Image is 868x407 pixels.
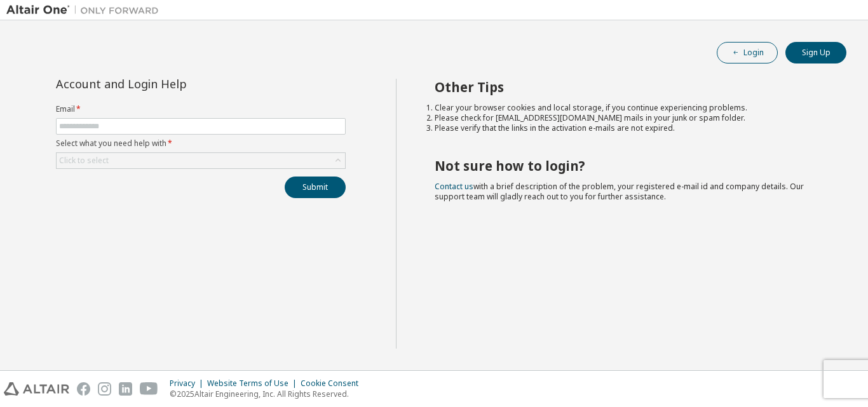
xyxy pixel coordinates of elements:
[785,42,846,63] button: Sign Up
[435,157,824,174] h2: Not sure how to login?
[56,104,346,114] label: Email
[6,4,165,17] img: Altair One
[170,389,366,399] p: © 2025 Altair Engineering, Inc. All Rights Reserved.
[119,382,132,396] img: linkedin.svg
[435,181,804,202] span: with a brief description of the problem, your registered e-mail id and company details. Our suppo...
[57,153,345,168] div: Click to select
[301,378,366,389] div: Cookie Consent
[170,378,207,389] div: Privacy
[98,382,111,396] img: instagram.svg
[435,123,824,133] li: Please verify that the links in the activation e-mails are not expired.
[435,113,824,123] li: Please check for [EMAIL_ADDRESS][DOMAIN_NAME] mails in your junk or spam folder.
[56,138,346,149] label: Select what you need help with
[59,156,109,166] div: Click to select
[435,103,824,113] li: Clear your browser cookies and local storage, if you continue experiencing problems.
[435,181,473,192] a: Contact us
[140,382,158,396] img: youtube.svg
[717,42,778,63] button: Login
[435,79,824,95] h2: Other Tips
[77,382,90,396] img: facebook.svg
[56,79,288,89] div: Account and Login Help
[4,382,69,396] img: altair_logo.svg
[285,177,346,198] button: Submit
[207,378,301,389] div: Website Terms of Use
